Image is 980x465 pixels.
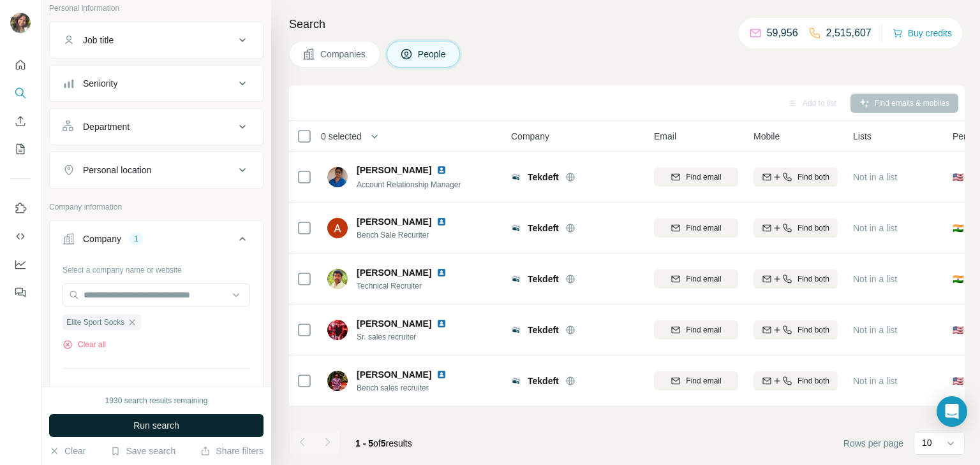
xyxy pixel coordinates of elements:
[528,324,559,336] span: Tekdeft
[381,438,386,448] span: 5
[357,382,462,394] span: Bench sales recruiter
[853,274,897,284] span: Not in a list
[357,317,431,330] span: [PERSON_NAME]
[654,218,738,238] button: Find email
[129,233,144,245] div: 1
[922,436,932,449] p: 10
[10,82,31,104] button: Search
[953,273,963,285] span: 🇮🇳
[83,164,151,176] div: Personal location
[10,281,31,304] button: Feedback
[754,130,780,143] span: Mobile
[357,229,462,241] span: Bench Sale Recuriter
[767,25,798,41] p: 59,956
[357,180,461,189] span: Account Relationship Manager
[953,222,963,234] span: 🇮🇳
[436,165,447,175] img: LinkedIn logo
[528,375,559,387] span: Tekdeft
[853,325,897,335] span: Not in a list
[853,130,872,143] span: Lists
[528,171,559,183] span: Tekdeft
[436,369,447,380] img: LinkedIn logo
[50,68,263,99] button: Seniority
[528,222,559,234] span: Tekdeft
[798,324,829,336] span: Find both
[511,223,521,233] img: Logo of Tekdeft
[511,274,521,284] img: Logo of Tekdeft
[654,269,738,289] button: Find email
[357,280,462,292] span: Technical Recruiter
[357,266,431,279] span: [PERSON_NAME]
[654,168,738,187] button: Find email
[937,396,967,427] div: Open Intercom Messenger
[200,445,264,457] button: Share filters
[357,164,431,176] span: [PERSON_NAME]
[686,171,721,183] span: Find email
[511,130,549,143] span: Company
[327,320,348,340] img: Avatar
[357,368,431,381] span: [PERSON_NAME]
[10,13,31,33] img: Avatar
[10,110,31,132] button: Enrich CSV
[754,320,838,340] button: Find both
[754,168,838,187] button: Find both
[418,48,447,61] span: People
[511,376,521,386] img: Logo of Tekdeft
[843,437,903,450] span: Rows per page
[355,438,373,448] span: 1 - 5
[83,120,130,133] div: Department
[63,259,250,276] div: Select a company name or website
[10,253,31,276] button: Dashboard
[49,414,264,437] button: Run search
[436,217,447,227] img: LinkedIn logo
[357,215,431,228] span: [PERSON_NAME]
[105,395,208,406] div: 1930 search results remaining
[83,232,121,245] div: Company
[49,201,264,213] p: Company information
[798,222,829,234] span: Find both
[327,167,348,187] img: Avatar
[826,25,872,41] p: 2,515,607
[50,224,263,259] button: Company1
[654,371,738,390] button: Find email
[436,268,447,278] img: LinkedIn logo
[327,218,348,238] img: Avatar
[50,25,263,55] button: Job title
[83,34,114,46] div: Job title
[289,15,965,33] h4: Search
[798,171,829,183] span: Find both
[10,197,31,220] button: Use Surfe on LinkedIn
[321,130,362,143] span: 0 selected
[853,172,897,182] span: Not in a list
[686,324,721,336] span: Find email
[686,375,721,387] span: Find email
[528,273,559,285] span: Tekdeft
[10,138,31,161] button: My lists
[327,269,348,289] img: Avatar
[893,24,952,42] button: Buy credits
[511,325,521,335] img: Logo of Tekdeft
[50,155,263,185] button: Personal location
[83,77,117,90] div: Seniority
[373,438,381,448] span: of
[953,171,963,183] span: 🇺🇸
[798,273,829,285] span: Find both
[10,225,31,248] button: Use Surfe API
[133,419,179,432] span: Run search
[853,376,897,386] span: Not in a list
[357,331,462,343] span: Sr. sales recruiter
[953,324,963,336] span: 🇺🇸
[110,445,175,457] button: Save search
[654,320,738,340] button: Find email
[654,130,676,143] span: Email
[953,375,963,387] span: 🇺🇸
[355,438,412,448] span: results
[49,445,85,457] button: Clear
[66,317,124,328] span: Elite Sport Socks
[10,54,31,76] button: Quick start
[63,339,106,350] button: Clear all
[686,222,721,234] span: Find email
[49,3,264,14] p: Personal information
[686,273,721,285] span: Find email
[327,371,348,391] img: Avatar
